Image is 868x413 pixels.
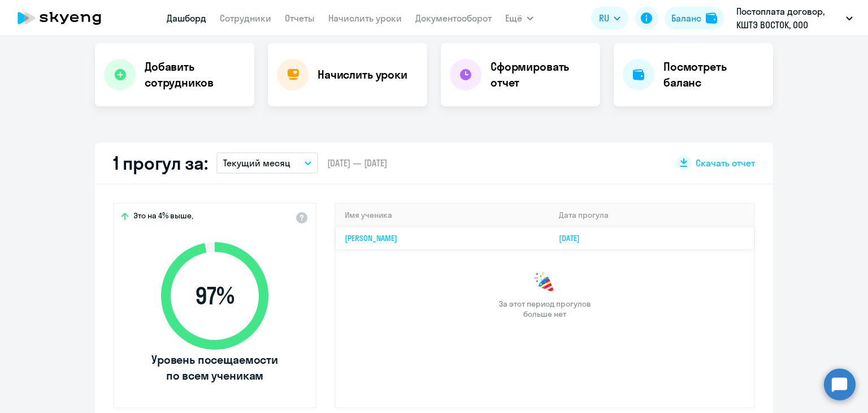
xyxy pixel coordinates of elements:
a: Сотрудники [220,12,271,24]
h2: 1 прогул за: [113,152,207,174]
span: 97 % [150,282,280,309]
a: Начислить уроки [328,12,402,24]
button: Ещё [505,7,533,29]
h4: Добавить сотрудников [145,59,245,91]
span: За этот период прогулов больше нет [497,299,592,319]
h4: Сформировать отчет [491,59,591,91]
p: Постоплата договор, КШТЭ ВОСТОК, ООО [736,5,841,32]
span: Скачать отчет [696,157,755,169]
img: balance [706,12,717,24]
img: congrats [533,272,556,294]
h4: Посмотреть баланс [663,59,764,91]
span: Это на 4% выше, [133,210,193,224]
button: Постоплата договор, КШТЭ ВОСТОК, ООО [731,5,858,32]
a: [DATE] [559,233,589,243]
span: [DATE] — [DATE] [327,157,387,169]
th: Имя ученика [336,204,550,227]
a: Отчеты [285,12,315,24]
a: Дашборд [167,12,206,24]
button: Балансbalance [665,7,724,29]
a: [PERSON_NAME] [345,233,397,243]
button: RU [591,7,628,29]
span: Уровень посещаемости по всем ученикам [150,352,280,384]
span: Ещё [505,11,522,25]
div: Баланс [671,11,701,25]
span: RU [599,11,609,25]
p: Текущий месяц [223,156,290,170]
th: Дата прогула [550,204,754,227]
h4: Начислить уроки [318,67,407,83]
button: Текущий месяц [216,152,318,174]
a: Документооборот [415,12,492,24]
